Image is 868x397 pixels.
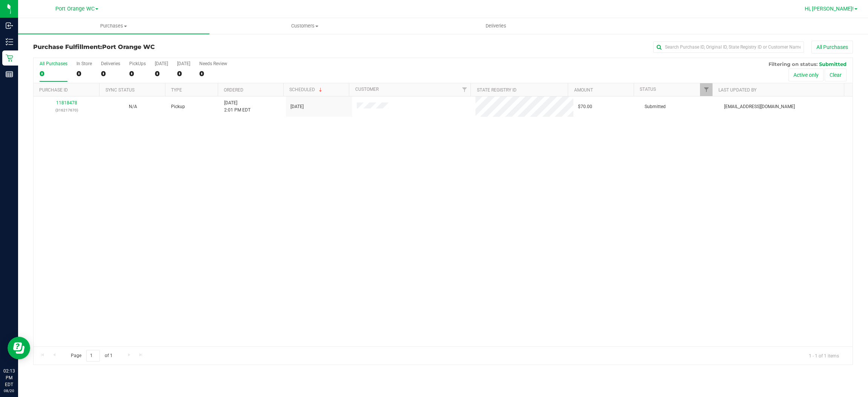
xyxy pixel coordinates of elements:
span: Filtering on status: [769,61,818,67]
span: [DATE] 2:01 PM EDT [224,99,251,114]
a: Amount [574,87,593,93]
a: Status [640,87,656,92]
div: All Purchases [40,61,67,66]
inline-svg: Inbound [6,22,13,29]
input: Search Purchase ID, Original ID, State Registry ID or Customer Name... [653,41,804,53]
span: [EMAIL_ADDRESS][DOMAIN_NAME] [724,103,795,110]
a: Sync Status [105,87,134,93]
a: Last Updated By [718,87,756,93]
div: 0 [129,69,146,78]
div: [DATE] [155,61,168,66]
button: N/A [129,103,137,110]
span: Customers [210,23,400,29]
a: Ordered [224,87,243,93]
h3: Purchase Fulfillment: [33,44,306,50]
inline-svg: Retail [6,54,13,62]
div: 0 [155,69,168,78]
span: Deliveries [475,23,517,29]
div: 0 [40,69,67,78]
span: Submitted [645,103,666,110]
a: 11818478 [56,100,77,105]
div: 0 [199,69,227,78]
button: Clear [825,69,847,81]
span: $70.00 [578,103,592,110]
span: Pickup [171,103,185,110]
a: Purchases [18,18,209,34]
span: [DATE] [290,103,304,110]
p: (316217670) [38,107,95,114]
span: Port Orange WC [102,43,155,50]
inline-svg: Reports [6,70,13,78]
input: 1 [86,350,100,362]
div: Needs Review [199,61,227,66]
span: Submitted [819,61,847,67]
button: Active only [789,69,824,81]
a: Customers [209,18,401,34]
a: Purchase ID [39,87,68,93]
span: 1 - 1 of 1 items [803,350,845,361]
button: All Purchases [811,41,853,53]
a: Customer [355,87,379,92]
div: Deliveries [101,61,120,66]
div: 0 [177,69,190,78]
div: In Store [76,61,92,66]
inline-svg: Inventory [6,38,13,46]
p: 02:13 PM EDT [3,368,15,388]
span: Page of 1 [64,350,119,362]
div: 0 [101,69,120,78]
span: Purchases [18,23,209,29]
div: PickUps [129,61,146,66]
a: Scheduled [289,87,324,92]
a: Filter [700,83,712,96]
iframe: Resource center [8,337,30,359]
div: [DATE] [177,61,190,66]
span: Port Orange WC [55,6,95,12]
div: 0 [76,69,92,78]
span: Hi, [PERSON_NAME]! [805,6,854,12]
span: Not Applicable [129,104,137,109]
a: Filter [458,83,471,96]
a: Deliveries [400,18,592,34]
p: 08/20 [3,388,15,394]
a: Type [171,87,182,93]
a: State Registry ID [477,87,517,93]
